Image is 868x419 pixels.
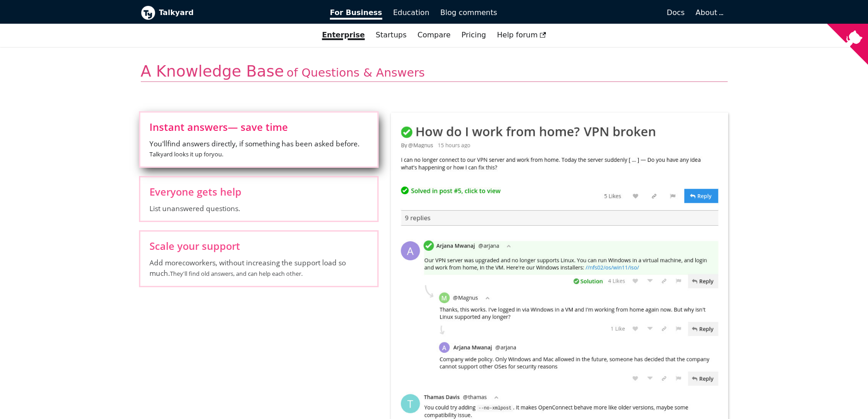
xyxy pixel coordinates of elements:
a: Blog comments [435,5,503,21]
img: Talkyard logo [141,5,155,20]
span: Instant answers — save time [149,122,368,132]
a: About [696,8,722,17]
span: Scale your support [149,241,368,251]
h2: A Knowledge Base [141,62,728,82]
b: Talkyard [159,7,318,19]
a: Talkyard logoTalkyard [141,5,318,20]
small: They'll find old answers, and can help each other. [170,269,303,278]
a: Startups [370,27,412,43]
span: Add more coworkers , without increasing the support load so much. [149,258,368,279]
span: For Business [330,8,382,20]
a: Education [388,5,435,21]
span: Everyone gets help [149,186,368,197]
span: You'll find answers directly, if something has been asked before. [149,139,368,160]
span: of Questions & Answers [287,66,425,79]
a: Docs [503,5,690,21]
a: Help forum [492,27,552,43]
a: Enterprise [317,27,370,43]
span: Education [393,8,430,17]
span: Docs [667,8,684,17]
a: Compare [417,31,451,39]
span: Help forum [497,31,546,39]
a: For Business [324,5,388,21]
span: List unanswered questions. [149,203,368,213]
small: Talkyard looks it up for you . [149,150,223,158]
a: Pricing [456,27,492,43]
span: Blog comments [440,8,497,17]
